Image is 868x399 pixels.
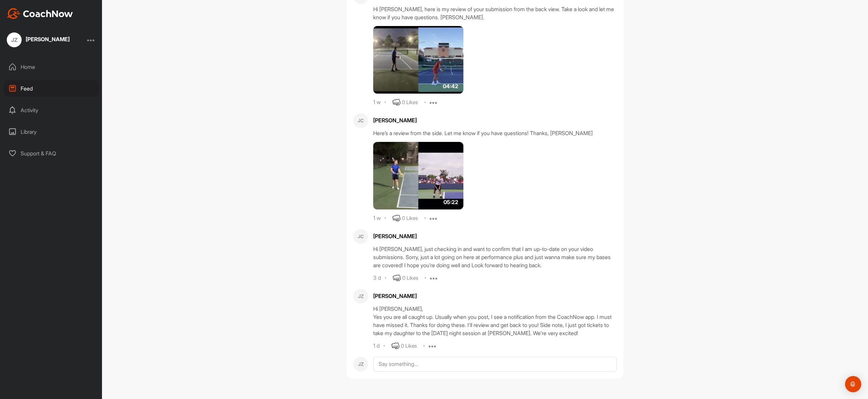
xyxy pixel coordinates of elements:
[373,343,380,349] div: 1 d
[353,357,368,372] div: JZ
[26,36,70,42] div: [PERSON_NAME]
[4,102,99,119] div: Activity
[373,215,381,222] div: 1 w
[373,116,617,124] div: [PERSON_NAME]
[401,342,417,350] div: 0 Likes
[4,58,99,75] div: Home
[4,123,99,140] div: Library
[402,215,418,222] div: 0 Likes
[4,80,99,97] div: Feed
[845,376,861,392] div: Open Intercom Messenger
[402,274,418,282] div: 0 Likes
[373,142,463,209] img: media
[373,99,381,106] div: 1 w
[373,5,617,21] div: Hi [PERSON_NAME], here is my review of your submission from the back view. Take a look and let me...
[373,305,617,337] div: Hi [PERSON_NAME], Yes you are all caught up. Usually when you post, I see a notification from the...
[373,245,617,269] div: Hi [PERSON_NAME], just checking in and want to confirm that I am up-to-date on your video submiss...
[7,32,22,47] div: JZ
[353,229,368,244] div: JC
[7,8,73,19] img: CoachNow
[373,292,617,300] div: [PERSON_NAME]
[4,145,99,162] div: Support & FAQ
[353,113,368,128] div: JC
[402,99,418,106] div: 0 Likes
[373,275,381,281] div: 3 d
[353,289,368,304] div: JZ
[373,129,617,137] div: Here’s a review from the side. Let me know if you have questions! Thanks, [PERSON_NAME]
[373,232,617,240] div: [PERSON_NAME]
[373,26,463,94] img: media
[443,198,458,206] span: 05:22
[443,82,458,90] span: 04:42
